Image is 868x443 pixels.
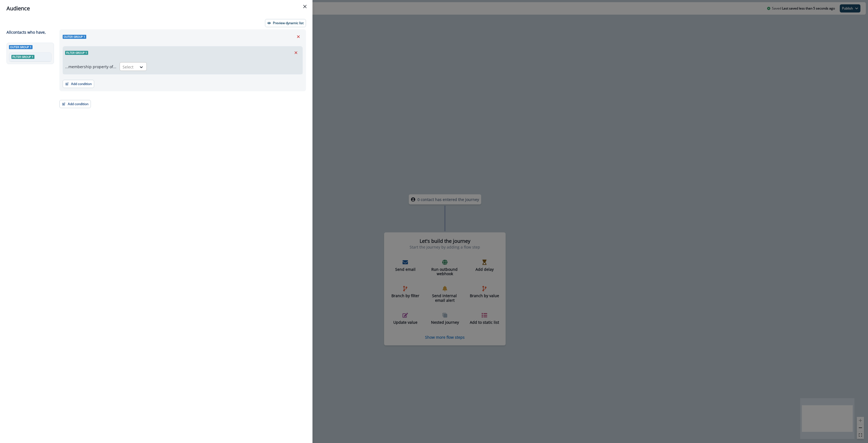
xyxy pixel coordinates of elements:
[7,29,46,35] p: All contact s who have,
[63,80,94,88] button: Add condition
[59,100,91,108] button: Add condition
[265,19,306,27] button: Preview dynamic list
[292,49,300,57] button: Remove
[7,4,306,12] div: Audience
[301,2,309,11] button: Close
[65,64,116,70] p: ...membership property of...
[9,45,33,49] span: Outer group 1
[65,51,88,55] span: Filter group 1
[11,55,34,59] span: Filter group 1
[273,21,304,25] p: Preview dynamic list
[63,35,86,39] span: Outer group 1
[294,33,303,41] button: Remove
